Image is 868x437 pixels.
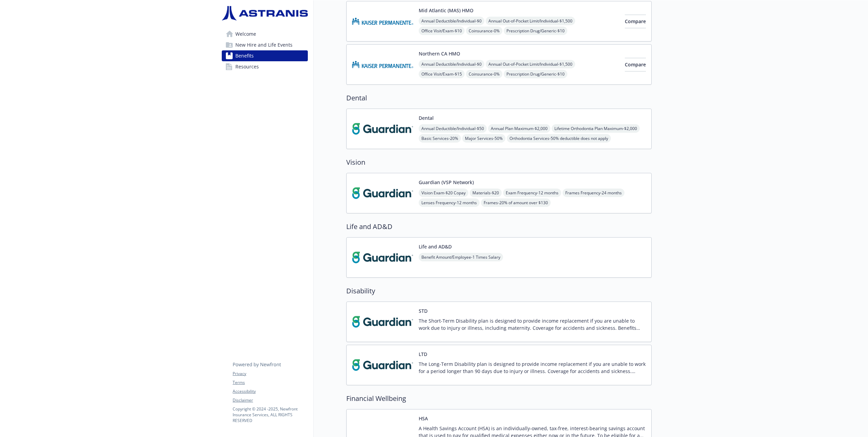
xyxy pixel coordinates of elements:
[466,27,502,35] span: Coinsurance - 0%
[419,27,465,35] span: Office Visit/Exam - $10
[419,307,428,314] button: STD
[222,50,308,61] a: Benefits
[233,379,307,386] a: Terms
[419,179,474,186] button: Guardian (VSP Network)
[419,50,460,57] button: Northern CA HMO
[419,60,484,68] span: Annual Deductible/Individual - $0
[346,222,652,232] h2: Life and AD&D
[419,124,487,133] span: Annual Deductible/Individual - $50
[503,189,561,197] span: Exam Frequency - 12 months
[352,243,413,272] img: Guardian carrier logo
[419,253,503,261] span: Benefit Amount/Employee - 1 Times Salary
[352,7,413,36] img: Kaiser Permanente Insurance Company carrier logo
[235,61,259,72] span: Resources
[235,39,293,50] span: New Hire and Life Events
[552,124,640,133] span: Lifetime Orthodontia Plan Maximum - $2,000
[233,406,307,423] p: Copyright © 2024 - 2025 , Newfront Insurance Services, ALL RIGHTS RESERVED
[419,351,427,358] button: LTD
[222,39,308,50] a: New Hire and Life Events
[419,415,428,422] button: HSA
[352,179,413,208] img: Guardian carrier logo
[222,61,308,72] a: Resources
[507,134,611,143] span: Orthodontia Services - 50% deductible does not apply
[346,393,652,404] h2: Financial Wellbeing
[488,124,550,133] span: Annual Plan Maximum - $2,000
[504,27,567,35] span: Prescription Drug/Generic - $10
[419,7,473,14] button: Mid Atlantic (MAS) HMO
[470,189,502,197] span: Materials - $20
[419,198,480,207] span: Lenses Frequency - 12 months
[419,70,465,78] span: Office Visit/Exam - $15
[625,18,646,25] span: Compare
[346,286,652,296] h2: Disability
[504,70,567,78] span: Prescription Drug/Generic - $10
[563,189,624,197] span: Frames Frequency - 24 months
[419,114,434,122] button: Dental
[352,307,413,336] img: Guardian carrier logo
[352,50,413,79] img: Kaiser Permanente Insurance Company carrier logo
[419,243,452,250] button: Life and AD&D
[419,134,461,143] span: Basic Services - 20%
[419,360,646,375] p: The Long-Term Disability plan is designed to provide income replacement if you are unable to work...
[419,17,484,25] span: Annual Deductible/Individual - $0
[233,371,307,377] a: Privacy
[222,29,308,39] a: Welcome
[486,17,575,25] span: Annual Out-of-Pocket Limit/Individual - $1,500
[419,317,646,331] p: The Short-Term Disability plan is designed to provide income replacement if you are unable to wor...
[462,134,505,143] span: Major Services - 50%
[352,114,413,143] img: Guardian carrier logo
[419,189,468,197] span: Vision Exam - $20 Copay
[481,198,551,207] span: Frames - 20% of amount over $130
[233,388,307,394] a: Accessibility
[625,15,646,28] button: Compare
[625,58,646,71] button: Compare
[233,397,307,403] a: Disclaimer
[235,29,256,39] span: Welcome
[352,351,413,379] img: Guardian carrier logo
[466,70,502,78] span: Coinsurance - 0%
[235,50,254,61] span: Benefits
[346,93,652,103] h2: Dental
[486,60,575,68] span: Annual Out-of-Pocket Limit/Individual - $1,500
[625,61,646,68] span: Compare
[346,157,652,167] h2: Vision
